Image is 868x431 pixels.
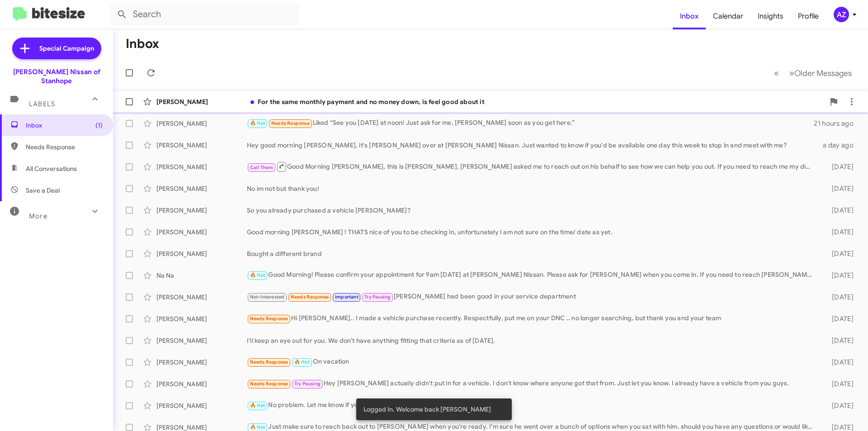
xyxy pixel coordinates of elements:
[247,357,817,367] div: On vacation
[250,424,265,430] span: 🔥 Hot
[156,249,247,258] div: [PERSON_NAME]
[156,206,247,215] div: [PERSON_NAME]
[156,271,247,280] div: Na Na
[29,212,47,220] span: More
[826,7,858,22] button: AZ
[109,4,299,25] input: Search
[247,400,817,411] div: No problem. Let me know if you have any other questions.
[12,38,101,59] a: Special Campaign
[817,293,861,302] div: [DATE]
[156,293,247,302] div: [PERSON_NAME]
[294,381,321,387] span: Try Pausing
[156,401,247,410] div: [PERSON_NAME]
[247,206,817,215] div: So you already purchased a vehicle [PERSON_NAME]?
[156,358,247,367] div: [PERSON_NAME]
[250,403,265,408] span: 🔥 Hot
[250,381,288,387] span: Needs Response
[156,141,247,150] div: [PERSON_NAME]
[363,405,491,414] span: Logged In. Welcome back [PERSON_NAME]
[817,401,861,410] div: [DATE]
[834,7,849,22] div: AZ
[247,141,817,150] div: Hey good morning [PERSON_NAME], it's [PERSON_NAME] over at [PERSON_NAME] Nissan. Just wanted to k...
[794,68,852,78] span: Older Messages
[156,227,247,237] div: [PERSON_NAME]
[294,359,310,365] span: 🔥 Hot
[817,141,861,150] div: a day ago
[774,67,779,79] span: «
[247,313,817,324] div: Hi [PERSON_NAME].. I made a vehicle purchase recently. Respectfully, put me on your DNC .. no lon...
[247,184,817,193] div: No im not but thank you!
[156,314,247,323] div: [PERSON_NAME]
[364,294,391,300] span: Try Pausing
[247,161,817,172] div: Good Morning [PERSON_NAME], this is [PERSON_NAME], [PERSON_NAME] asked me to reach out on his beh...
[156,184,247,193] div: [PERSON_NAME]
[817,227,861,237] div: [DATE]
[26,121,103,130] span: Inbox
[706,3,750,29] a: Calendar
[791,3,826,29] a: Profile
[817,379,861,388] div: [DATE]
[817,314,861,323] div: [DATE]
[126,37,159,51] h1: Inbox
[769,64,784,82] button: Previous
[247,292,817,302] div: [PERSON_NAME] had been good in your service department
[250,165,274,171] span: Call Them
[26,186,60,195] span: Save a Deal
[814,119,861,128] div: 21 hours ago
[250,316,288,322] span: Needs Response
[247,118,814,128] div: Liked “See you [DATE] at noon! Just ask for me, [PERSON_NAME] soon as you get here.”
[817,336,861,345] div: [DATE]
[817,271,861,280] div: [DATE]
[250,294,285,300] span: Not-Interested
[29,100,55,108] span: Labels
[291,294,329,300] span: Needs Response
[247,336,817,345] div: I'll keep an eye out for you. We don't have anything fitting that criteria as of [DATE].
[769,64,857,82] nav: Page navigation example
[26,164,77,173] span: All Conversations
[817,358,861,367] div: [DATE]
[817,249,861,258] div: [DATE]
[156,97,247,106] div: [PERSON_NAME]
[247,97,825,106] div: For the same monthly payment and no money down, is feel good about it
[250,359,288,365] span: Needs Response
[95,121,103,130] span: (1)
[156,379,247,388] div: [PERSON_NAME]
[247,249,817,258] div: Bought a different brand
[247,270,817,280] div: Good Morning! Please confirm your appointment for 9am [DATE] at [PERSON_NAME] Nissan. Please ask ...
[156,336,247,345] div: [PERSON_NAME]
[250,272,265,278] span: 🔥 Hot
[26,142,103,152] span: Needs Response
[39,44,94,53] span: Special Campaign
[247,379,817,389] div: Hey [PERSON_NAME] actually didn't put in for a vehicle. I don't know where anyone got that from. ...
[673,3,706,29] a: Inbox
[817,206,861,215] div: [DATE]
[817,184,861,193] div: [DATE]
[789,67,794,79] span: »
[750,3,791,29] a: Insights
[247,227,817,237] div: Good morning [PERSON_NAME] ! THATS nice of you to be checking in, unfortunately I am not sure on ...
[156,119,247,128] div: [PERSON_NAME]
[156,162,247,171] div: [PERSON_NAME]
[817,162,861,171] div: [DATE]
[271,120,310,126] span: Needs Response
[335,294,359,300] span: Important
[250,120,265,126] span: 🔥 Hot
[784,64,857,82] button: Next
